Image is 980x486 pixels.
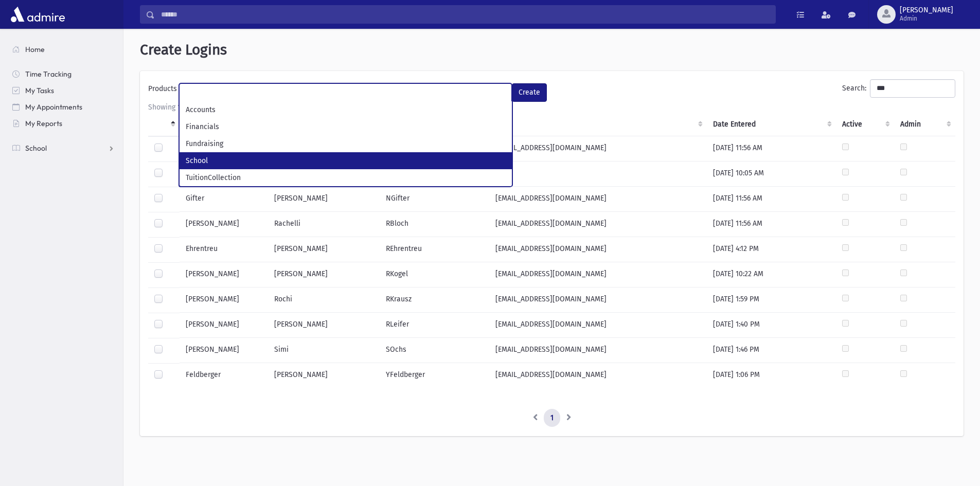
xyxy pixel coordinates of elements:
[489,212,707,237] td: [EMAIL_ADDRESS][DOMAIN_NAME]
[380,187,489,212] td: NGifter
[707,161,835,187] td: [DATE] 10:05 AM
[180,187,268,212] td: Gifter
[148,113,180,136] th: : activate to sort column descending
[4,140,123,156] a: School
[489,313,707,338] td: [EMAIL_ADDRESS][DOMAIN_NAME]
[380,338,489,363] td: SOchs
[489,287,707,313] td: [EMAIL_ADDRESS][DOMAIN_NAME]
[4,99,123,115] a: My Appointments
[25,86,54,95] span: My Tasks
[4,66,123,82] a: Time Tracking
[25,69,72,79] span: Time Tracking
[180,262,268,287] td: [PERSON_NAME]
[707,262,835,287] td: [DATE] 10:22 AM
[180,287,268,313] td: [PERSON_NAME]
[25,102,82,112] span: My Appointments
[180,101,512,118] li: Accounts
[707,212,835,237] td: [DATE] 11:56 AM
[180,363,268,388] td: Feldberger
[489,187,707,212] td: [EMAIL_ADDRESS][DOMAIN_NAME]
[268,187,380,212] td: [PERSON_NAME]
[180,212,268,237] td: [PERSON_NAME]
[268,212,380,237] td: Rachelli
[8,4,67,25] img: AdmirePro
[155,5,775,24] input: Search
[707,237,835,262] td: [DATE] 4:12 PM
[707,338,835,363] td: [DATE] 1:46 PM
[180,169,512,186] li: TuitionCollection
[148,83,179,98] label: Products
[707,187,835,212] td: [DATE] 11:56 AM
[707,313,835,338] td: [DATE] 1:40 PM
[180,237,268,262] td: Ehrentreu
[148,102,955,113] div: Showing 1 to 10 of 10 entries (filtered from 87 total entries)
[707,113,835,136] th: Date Entered : activate to sort column ascending
[544,409,560,427] a: 1
[4,82,123,99] a: My Tasks
[900,6,953,14] span: [PERSON_NAME]
[870,79,955,98] input: Search:
[380,287,489,313] td: RKrausz
[268,338,380,363] td: Simi
[268,287,380,313] td: Rochi
[180,152,512,169] li: School
[707,363,835,388] td: [DATE] 1:06 PM
[489,237,707,262] td: [EMAIL_ADDRESS][DOMAIN_NAME]
[268,262,380,287] td: [PERSON_NAME]
[25,45,45,54] span: Home
[380,262,489,287] td: RKogel
[900,14,953,23] span: Admin
[489,113,707,136] th: EMail : activate to sort column ascending
[180,338,268,363] td: [PERSON_NAME]
[512,83,547,102] button: Create
[268,237,380,262] td: [PERSON_NAME]
[380,363,489,388] td: YFeldberger
[140,41,964,59] h1: Create Logins
[836,113,895,136] th: Active : activate to sort column ascending
[894,113,955,136] th: Admin : activate to sort column ascending
[180,135,512,152] li: Fundraising
[707,136,835,161] td: [DATE] 11:56 AM
[268,363,380,388] td: [PERSON_NAME]
[380,212,489,237] td: RBloch
[180,118,512,135] li: Financials
[4,41,123,58] a: Home
[489,363,707,388] td: [EMAIL_ADDRESS][DOMAIN_NAME]
[842,79,955,98] label: Search:
[268,313,380,338] td: [PERSON_NAME]
[489,136,707,161] td: [EMAIL_ADDRESS][DOMAIN_NAME]
[489,338,707,363] td: [EMAIL_ADDRESS][DOMAIN_NAME]
[707,287,835,313] td: [DATE] 1:59 PM
[25,119,62,128] span: My Reports
[4,115,123,132] a: My Reports
[180,313,268,338] td: [PERSON_NAME]
[380,313,489,338] td: RLeifer
[489,262,707,287] td: [EMAIL_ADDRESS][DOMAIN_NAME]
[380,237,489,262] td: REhrentreu
[25,143,47,153] span: School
